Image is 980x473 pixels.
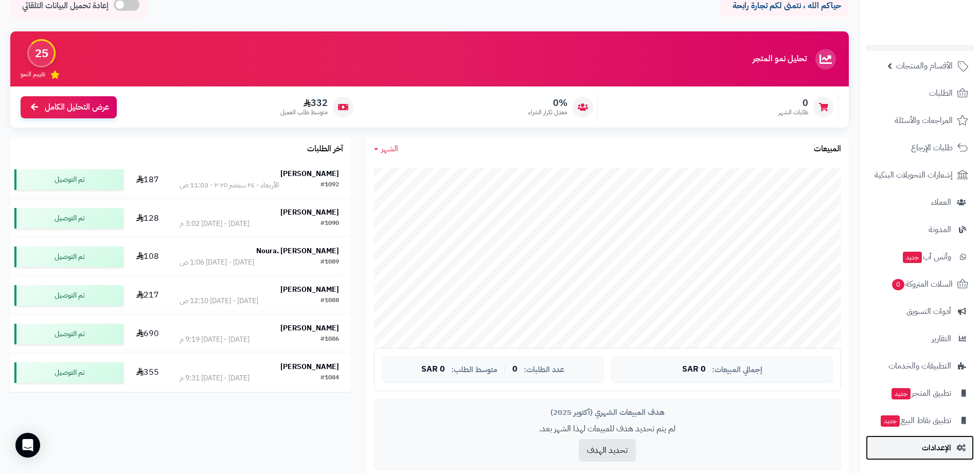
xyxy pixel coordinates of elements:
div: [DATE] - [DATE] 9:19 م [180,335,250,345]
div: #1089 [320,257,339,268]
div: #1090 [320,219,339,229]
a: تطبيق نقاط البيعجديد [866,408,974,433]
div: تم التوصيل [14,247,123,267]
strong: Noura. [PERSON_NAME] [256,246,339,256]
div: #1086 [320,335,339,345]
span: السلات المتروكة [891,277,953,291]
td: 690 [128,315,168,353]
span: متوسط الطلب: [451,365,497,374]
button: تحديد الهدف [579,439,636,462]
span: الأقسام والمنتجات [896,59,953,73]
div: [DATE] - [DATE] 3:02 م [180,219,250,229]
span: المراجعات والأسئلة [895,113,953,128]
div: [DATE] - [DATE] 12:10 ص [180,296,258,306]
div: Open Intercom Messenger [15,433,40,458]
span: جديد [892,388,911,399]
a: الشهر [374,143,398,155]
span: 0 [892,279,904,290]
div: الأربعاء - ٢٤ سبتمبر ٢٠٢٥ - 11:03 ص [180,180,279,190]
a: الطلبات [866,81,974,106]
h3: آخر الطلبات [307,145,343,154]
span: التقارير [932,331,951,346]
div: [DATE] - [DATE] 9:31 م [180,373,250,383]
a: السلات المتروكة0 [866,272,974,296]
span: 0 SAR [682,365,706,374]
div: [DATE] - [DATE] 1:06 ص [180,257,254,268]
span: الطلبات [929,86,953,100]
span: عدد الطلبات: [524,365,564,374]
h3: المبيعات [814,145,841,154]
a: الإعدادات [866,435,974,460]
span: 332 [280,97,328,109]
span: أدوات التسويق [906,304,951,319]
a: أدوات التسويق [866,299,974,324]
span: وآتس آب [902,250,951,264]
a: العملاء [866,190,974,215]
div: تم التوصيل [14,285,123,306]
strong: [PERSON_NAME] [280,207,339,218]
span: التطبيقات والخدمات [888,359,951,373]
a: إشعارات التحويلات البنكية [866,163,974,187]
div: #1084 [320,373,339,383]
span: 0 SAR [421,365,445,374]
div: #1088 [320,296,339,306]
p: لم يتم تحديد هدف للمبيعات لهذا الشهر بعد. [382,423,833,435]
span: طلبات الشهر [778,108,808,117]
a: التقارير [866,326,974,351]
strong: [PERSON_NAME] [280,284,339,295]
span: الشهر [381,143,398,155]
span: المدونة [929,222,951,237]
strong: [PERSON_NAME] [280,361,339,372]
td: 128 [128,199,168,237]
td: 108 [128,238,168,276]
td: 187 [128,161,168,199]
a: وآتس آبجديد [866,244,974,269]
a: التطبيقات والخدمات [866,354,974,378]
span: إشعارات التحويلات البنكية [875,168,953,182]
span: جديد [881,415,900,427]
span: طلبات الإرجاع [911,141,953,155]
span: معدل تكرار الشراء [528,108,567,117]
h3: تحليل نمو المتجر [753,55,807,64]
div: هدف المبيعات الشهري (أكتوبر 2025) [382,407,833,418]
span: تقييم النمو [21,70,45,79]
div: #1092 [320,180,339,190]
a: طلبات الإرجاع [866,135,974,160]
a: تطبيق المتجرجديد [866,381,974,406]
span: جديد [903,252,922,263]
div: تم التوصيل [14,362,123,383]
div: تم التوصيل [14,324,123,344]
span: 0 [512,365,518,374]
span: متوسط طلب العميل [280,108,328,117]
td: 355 [128,354,168,392]
div: تم التوصيل [14,169,123,190]
a: عرض التحليل الكامل [21,96,117,118]
a: المراجعات والأسئلة [866,108,974,133]
a: المدونة [866,217,974,242]
span: إجمالي المبيعات: [712,365,762,374]
strong: [PERSON_NAME] [280,168,339,179]
td: 217 [128,276,168,314]
span: 0 [778,97,808,109]
strong: [PERSON_NAME] [280,323,339,334]
span: عرض التحليل الكامل [45,101,109,113]
span: | [504,365,506,373]
span: الإعدادات [922,441,951,455]
span: العملاء [931,195,951,209]
span: تطبيق المتجر [890,386,951,400]
span: تطبيق نقاط البيع [880,413,951,428]
span: 0% [528,97,567,109]
div: تم التوصيل [14,208,123,229]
